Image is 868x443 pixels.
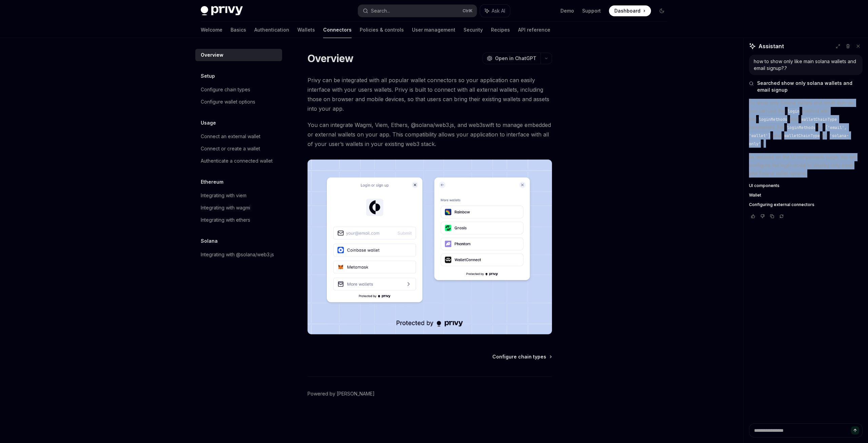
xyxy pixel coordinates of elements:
[201,204,250,212] div: Integrating with wagmi
[784,133,820,139] span: walletChainType
[297,22,315,38] a: Wallets
[201,157,273,165] div: Authenticate a connected wallet
[749,153,863,178] p: As detailed on the UI components page, this will configure the login modal to display only email ...
[482,53,540,64] button: Open in ChatGPT
[201,6,243,16] img: dark logo
[787,125,815,130] span: loginMethods
[759,117,787,122] span: loginMethods
[560,7,574,14] a: Demo
[195,202,282,214] a: Integrating with wagmi
[749,202,863,207] a: Configuring external connectors
[201,98,255,106] div: Configure wallet options
[492,7,505,14] span: Ask AI
[758,42,784,50] span: Assistant
[195,189,282,202] a: Integrating with viem
[801,117,837,122] span: walletChainType
[195,143,282,155] a: Connect or create a wallet
[749,80,863,93] button: Searched show only solana wallets and email signup
[749,192,863,198] a: Wallet
[492,353,551,360] a: Configure chain types
[749,183,863,188] a: UI components
[749,192,761,198] span: Wallet
[308,160,552,334] img: Connectors3
[754,58,858,72] div: how to show only like main solana wallets and email signup?.?
[323,22,352,38] a: Connectors
[201,119,216,127] h5: Usage
[749,99,863,148] p: To show only Solana wallets and email sign-up, you can use the method with the and parameters. Se...
[195,248,282,261] a: Integrating with @solana/web3.js
[412,22,455,38] a: User management
[195,130,282,143] a: Connect an external wallet
[491,22,510,38] a: Recipes
[360,22,404,38] a: Policies & controls
[656,5,667,16] button: Toggle dark mode
[201,22,222,38] a: Welcome
[201,216,250,224] div: Integrating with ethers
[195,155,282,167] a: Authenticate a connected wallet
[308,120,552,149] span: You can integrate Wagmi, Viem, Ethers, @solana/web3.js, and web3swift to manage embedded or exter...
[195,49,282,61] a: Overview
[495,55,536,62] span: Open in ChatGPT
[749,202,814,207] span: Configuring external connectors
[749,183,780,188] span: UI components
[254,22,289,38] a: Authentication
[371,7,390,15] div: Search...
[201,132,260,141] div: Connect an external wallet
[518,22,550,38] a: API reference
[788,109,800,114] span: login
[492,353,546,360] span: Configure chain types
[358,5,477,17] button: Search...CtrlK
[201,86,250,94] div: Configure chain types
[195,84,282,96] a: Configure chain types
[201,237,218,245] h5: Solana
[195,96,282,108] a: Configure wallet options
[231,22,246,38] a: Basics
[609,5,651,16] a: Dashboard
[308,75,552,113] span: Privy can be integrated with all popular wallet connectors so your application can easily interfa...
[201,191,246,200] div: Integrating with viem
[308,52,353,64] h1: Overview
[480,5,510,17] button: Ask AI
[201,178,223,186] h5: Ethereum
[757,80,863,93] span: Searched show only solana wallets and email signup
[201,51,223,59] div: Overview
[195,214,282,226] a: Integrating with ethers
[201,251,274,259] div: Integrating with @solana/web3.js
[201,72,215,80] h5: Setup
[463,22,483,38] a: Security
[308,390,375,397] a: Powered by [PERSON_NAME]
[851,426,859,435] button: Send message
[582,7,601,14] a: Support
[201,145,260,153] div: Connect or create a wallet
[614,7,640,14] span: Dashboard
[462,8,473,14] span: Ctrl K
